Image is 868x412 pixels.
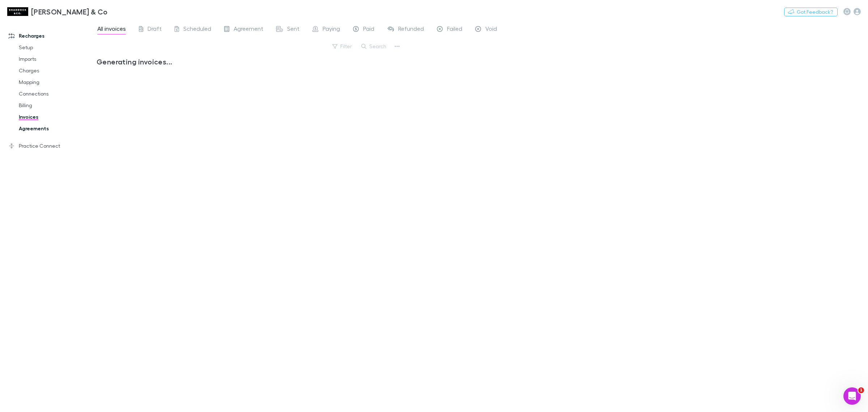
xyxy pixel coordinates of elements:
[12,42,102,53] a: Setup
[843,387,861,405] iframe: Intercom live chat
[323,25,340,34] span: Paying
[97,25,126,34] span: All invoices
[858,387,864,393] span: 1
[358,42,391,51] button: Search
[485,25,497,34] span: Void
[12,53,102,65] a: Imports
[12,88,102,100] a: Connections
[363,25,374,34] span: Paid
[287,25,299,34] span: Sent
[398,25,424,34] span: Refunded
[447,25,462,34] span: Failed
[7,7,28,16] img: Shaddock & Co's Logo
[329,42,356,51] button: Filter
[31,7,108,16] h3: [PERSON_NAME] & Co
[12,123,102,134] a: Agreements
[3,3,112,20] a: [PERSON_NAME] & Co
[784,8,838,16] button: Got Feedback?
[12,100,102,111] a: Billing
[183,25,211,34] span: Scheduled
[12,76,102,88] a: Mapping
[12,65,102,76] a: Charges
[148,25,162,34] span: Draft
[12,111,102,123] a: Invoices
[1,140,102,152] a: Practice Connect
[97,57,396,66] h3: Generating invoices...
[234,25,263,34] span: Agreement
[1,30,102,42] a: Recharges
